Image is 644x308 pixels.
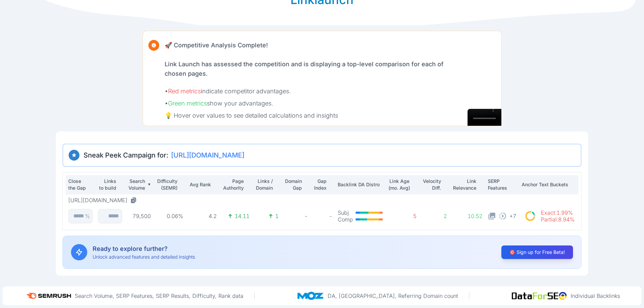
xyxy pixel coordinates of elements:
p: Backlink DA Distro [338,181,383,188]
p: 4.2 [189,213,217,219]
img: data_for_seo_logo.e5120ddb.png [512,292,571,300]
p: Links / Domain [255,178,273,191]
h3: Sneak Peek Campaign for: [69,150,575,161]
p: Subj [338,209,353,216]
span: Red metrics [168,88,201,95]
p: 1 [275,213,279,219]
p: Close the Gap [68,178,87,191]
span: Green metrics [168,100,207,107]
p: • indicate competitor advantages. [165,87,446,96]
p: Anchor Text Buckets [522,181,576,188]
p: Link Age (mo. Avg) [388,178,411,191]
p: Ready to explore further? [93,244,195,254]
p: - [313,213,332,219]
p: Search Volume [127,178,145,191]
p: 5 [388,213,416,219]
p: Links to build [98,178,116,191]
p: Partial : 8.94% [541,216,575,223]
p: Difficulty (SEMR) [156,178,177,191]
button: 🎯 Sign up for Free Beta! [501,245,573,259]
p: Avg Rank [189,181,211,188]
p: Page Authority [222,178,244,191]
p: Link Launch has assessed the competition and is displaying a top-level comparison for each of cho... [165,60,446,78]
p: 79,500 [127,213,151,219]
p: Search Volume, SERP Features, SERP Results, Difficulty, Rank data [75,292,243,299]
p: Comp [338,216,353,223]
p: 🚀 Competitive Analysis Complete! [165,41,268,50]
p: 2 [422,213,447,219]
p: • show your advantages. [165,99,446,108]
p: 💡 Hover over values to see detailed calculations and insights [165,111,446,120]
span: + 7 [509,212,516,219]
p: Domain Gap [284,178,302,191]
img: moz_logo.a3998d80.png [297,292,328,300]
p: SERP Features [488,178,516,191]
p: Individual Backlinks [571,292,620,299]
img: semrush_logo.573af308.png [24,289,75,303]
p: - [284,213,308,219]
p: DA, [GEOGRAPHIC_DATA], Referring Domain count [328,292,458,299]
p: Unlock advanced features and detailed insights [93,254,195,260]
p: Velocity Diff. [422,178,441,191]
p: 14.11 [235,213,249,219]
p: Gap Index [313,178,327,191]
p: 10.52 [452,213,482,219]
p: % [85,213,90,219]
button: [URL][DOMAIN_NAME] [68,197,140,204]
p: 0.06% [156,213,183,219]
p: Link Relevance [452,178,476,191]
p: Exact : 1.99% [541,209,575,216]
span: [URL][DOMAIN_NAME] [171,150,244,160]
